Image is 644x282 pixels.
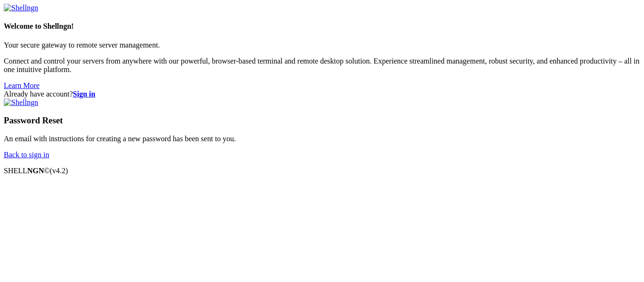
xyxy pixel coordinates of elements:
h3: Password Reset [4,115,640,126]
div: Already have account? [4,90,640,98]
b: NGN [27,167,44,175]
span: SHELL © [4,167,68,175]
a: Learn More [4,81,40,89]
div: An email with instructions for creating a new password has been sent to you. [4,135,640,143]
p: Connect and control your servers from anywhere with our powerful, browser-based terminal and remo... [4,57,640,74]
img: Shellngn [4,4,38,12]
img: Shellngn [4,98,38,107]
a: Sign in [73,90,96,98]
span: 4.2.0 [50,167,68,175]
a: Back to sign in [4,151,49,159]
h4: Welcome to Shellngn! [4,22,640,31]
p: Your secure gateway to remote server management. [4,41,640,49]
